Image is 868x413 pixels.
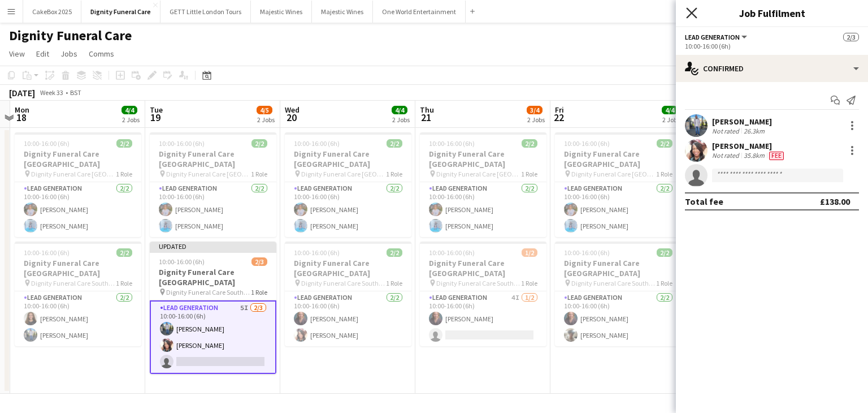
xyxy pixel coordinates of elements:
[23,1,81,23] button: CakeBox 2025
[15,105,29,115] span: Mon
[15,242,141,346] div: 10:00-16:00 (6h)2/2Dignity Funeral Care [GEOGRAPHIC_DATA] Dignity Funeral Care Southamption1 Role...
[656,170,672,178] span: 1 Role
[392,106,407,114] span: 4/4
[32,46,54,61] a: Edit
[685,33,740,41] span: Lead Generation
[121,106,137,114] span: 4/4
[285,149,411,169] h3: Dignity Funeral Care [GEOGRAPHIC_DATA]
[116,139,132,148] span: 2/2
[555,242,682,346] app-job-card: 10:00-16:00 (6h)2/2Dignity Funeral Care [GEOGRAPHIC_DATA] Dignity Funeral Care Southamption1 Role...
[656,279,672,287] span: 1 Role
[5,46,29,61] a: View
[9,49,25,59] span: View
[712,117,772,127] div: [PERSON_NAME]
[251,288,267,296] span: 1 Role
[429,248,475,257] span: 10:00-16:00 (6h)
[741,151,767,160] div: 35.8km
[564,248,610,257] span: 10:00-16:00 (6h)
[15,132,141,237] app-job-card: 10:00-16:00 (6h)2/2Dignity Funeral Care [GEOGRAPHIC_DATA] Dignity Funeral Care [GEOGRAPHIC_DATA]1...
[150,300,276,374] app-card-role: Lead Generation5I2/310:00-16:00 (6h)[PERSON_NAME][PERSON_NAME]
[294,139,340,148] span: 10:00-16:00 (6h)
[15,291,141,346] app-card-role: Lead Generation2/210:00-16:00 (6h)[PERSON_NAME][PERSON_NAME]
[81,1,160,23] button: Dignity Funeral Care
[555,132,682,237] app-job-card: 10:00-16:00 (6h)2/2Dignity Funeral Care [GEOGRAPHIC_DATA] Dignity Funeral Care [GEOGRAPHIC_DATA]1...
[36,49,49,59] span: Edit
[251,1,312,23] button: Majestic Wines
[15,182,141,237] app-card-role: Lead Generation2/210:00-16:00 (6h)[PERSON_NAME][PERSON_NAME]
[555,105,564,115] span: Fri
[662,115,680,124] div: 2 Jobs
[420,132,546,237] app-job-card: 10:00-16:00 (6h)2/2Dignity Funeral Care [GEOGRAPHIC_DATA] Dignity Funeral Care [GEOGRAPHIC_DATA]1...
[37,88,66,97] span: Week 33
[159,257,205,266] span: 10:00-16:00 (6h)
[553,111,564,124] span: 22
[820,196,850,207] div: £138.00
[15,258,141,278] h3: Dignity Funeral Care [GEOGRAPHIC_DATA]
[676,6,868,20] h3: Job Fulfilment
[386,170,402,178] span: 1 Role
[285,258,411,278] h3: Dignity Funeral Care [GEOGRAPHIC_DATA]
[312,1,373,23] button: Majestic Wines
[166,170,251,178] span: Dignity Funeral Care [GEOGRAPHIC_DATA]
[166,288,251,296] span: Dignity Funeral Care Southamption
[150,149,276,169] h3: Dignity Funeral Care [GEOGRAPHIC_DATA]
[56,46,82,61] a: Jobs
[420,258,546,278] h3: Dignity Funeral Care [GEOGRAPHIC_DATA]
[571,279,656,287] span: Dignity Funeral Care Southamption
[843,33,859,41] span: 2/3
[285,291,411,346] app-card-role: Lead Generation2/210:00-16:00 (6h)[PERSON_NAME][PERSON_NAME]
[676,55,868,82] div: Confirmed
[294,248,340,257] span: 10:00-16:00 (6h)
[24,139,70,148] span: 10:00-16:00 (6h)
[9,87,35,98] div: [DATE]
[150,132,276,237] app-job-card: 10:00-16:00 (6h)2/2Dignity Funeral Care [GEOGRAPHIC_DATA] Dignity Funeral Care [GEOGRAPHIC_DATA]1...
[84,46,119,61] a: Comms
[769,152,784,160] span: Fee
[285,182,411,237] app-card-role: Lead Generation2/210:00-16:00 (6h)[PERSON_NAME][PERSON_NAME]
[150,182,276,237] app-card-role: Lead Generation2/210:00-16:00 (6h)[PERSON_NAME][PERSON_NAME]
[657,248,672,257] span: 2/2
[160,1,251,23] button: GETT Little London Tours
[522,139,537,148] span: 2/2
[122,115,140,124] div: 2 Jobs
[9,27,132,44] h1: Dignity Funeral Care
[251,170,267,178] span: 1 Role
[251,139,267,148] span: 2/2
[767,151,786,160] div: Crew has different fees then in role
[386,279,402,287] span: 1 Role
[522,248,537,257] span: 1/2
[521,170,537,178] span: 1 Role
[24,248,70,257] span: 10:00-16:00 (6h)
[148,111,163,124] span: 19
[387,248,402,257] span: 2/2
[89,49,114,59] span: Comms
[70,88,81,97] div: BST
[555,258,682,278] h3: Dignity Funeral Care [GEOGRAPHIC_DATA]
[285,105,300,115] span: Wed
[741,127,767,135] div: 26.3km
[257,115,275,124] div: 2 Jobs
[285,132,411,237] app-job-card: 10:00-16:00 (6h)2/2Dignity Funeral Care [GEOGRAPHIC_DATA] Dignity Funeral Care [GEOGRAPHIC_DATA]1...
[301,170,386,178] span: Dignity Funeral Care [GEOGRAPHIC_DATA]
[150,242,276,374] app-job-card: Updated10:00-16:00 (6h)2/3Dignity Funeral Care [GEOGRAPHIC_DATA] Dignity Funeral Care Southamptio...
[31,170,116,178] span: Dignity Funeral Care [GEOGRAPHIC_DATA]
[150,267,276,287] h3: Dignity Funeral Care [GEOGRAPHIC_DATA]
[712,151,741,160] div: Not rated
[555,149,682,169] h3: Dignity Funeral Care [GEOGRAPHIC_DATA]
[420,242,546,346] div: 10:00-16:00 (6h)1/2Dignity Funeral Care [GEOGRAPHIC_DATA] Dignity Funeral Care Southamption1 Role...
[251,257,267,266] span: 2/3
[285,242,411,346] app-job-card: 10:00-16:00 (6h)2/2Dignity Funeral Care [GEOGRAPHIC_DATA] Dignity Funeral Care Southamption1 Role...
[420,149,546,169] h3: Dignity Funeral Care [GEOGRAPHIC_DATA]
[150,105,163,115] span: Tue
[571,170,656,178] span: Dignity Funeral Care [GEOGRAPHIC_DATA]
[527,106,542,114] span: 3/4
[13,111,29,124] span: 18
[712,141,786,151] div: [PERSON_NAME]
